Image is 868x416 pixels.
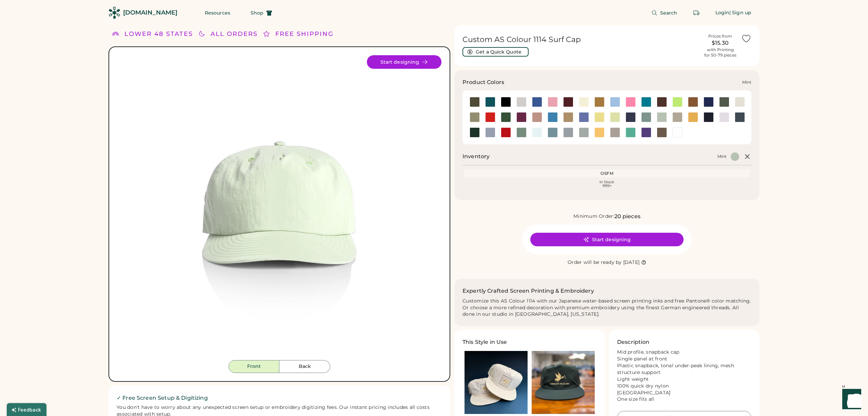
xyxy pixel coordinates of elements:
div: Minimum Order: [573,213,614,220]
h1: Custom AS Colour 1114 Surf Cap [462,35,699,44]
div: with Printing for 50-79 pieces [704,47,736,58]
img: 1114 - Mint Front Image [127,55,432,360]
div: LOWER 48 STATES [124,29,193,39]
button: Retrieve an order [690,6,703,20]
div: Prices from [708,34,732,39]
div: | Sign up [729,9,751,16]
h2: Expertly Crafted Screen Printing & Embroidery [462,287,594,295]
div: Customize this AS Colour 1114 with our Japanese water-based screen printing inks and free Pantone... [462,298,751,318]
h2: Inventory [462,152,490,161]
button: Shop [242,6,280,20]
h3: Product Colors [462,78,504,86]
div: Login [715,9,730,16]
div: In Stock 999+ [465,180,749,188]
button: Search [643,6,686,20]
div: Mid profile, snapback cap Single panel at front Plastic snapback, tonal under-peak lining, mesh s... [617,349,751,403]
button: Front [229,360,279,373]
button: Resources [197,6,238,20]
div: $15.30 [703,39,737,47]
div: OSFM [465,171,749,176]
div: [DOMAIN_NAME] [123,8,177,17]
span: Search [660,11,677,15]
div: Mint [742,80,751,85]
img: Olive Green AS Colour 1114 Surf Hat printed with an image of a mallard holding a baguette in its ... [532,351,595,414]
div: [DATE] [623,259,640,266]
button: Start designing [367,55,441,69]
iframe: Front Chat [836,386,865,415]
span: Shop [251,11,263,15]
div: 20 pieces [614,212,640,221]
button: Back [279,360,330,373]
div: Order will be ready by [568,259,622,266]
img: Rendered Logo - Screens [108,7,120,19]
div: Mint [717,154,727,159]
div: ALL ORDERS [211,29,258,39]
h2: ✓ Free Screen Setup & Digitizing [117,394,442,402]
div: FREE SHIPPING [275,29,334,39]
button: Get a Quick Quote [462,47,529,57]
div: 1114 Style Image [127,55,432,360]
h3: This Style in Use [462,338,507,346]
img: Ecru color hat with logo printed on a blue background [465,351,528,414]
h3: Description [617,338,650,346]
button: Start designing [530,233,684,246]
